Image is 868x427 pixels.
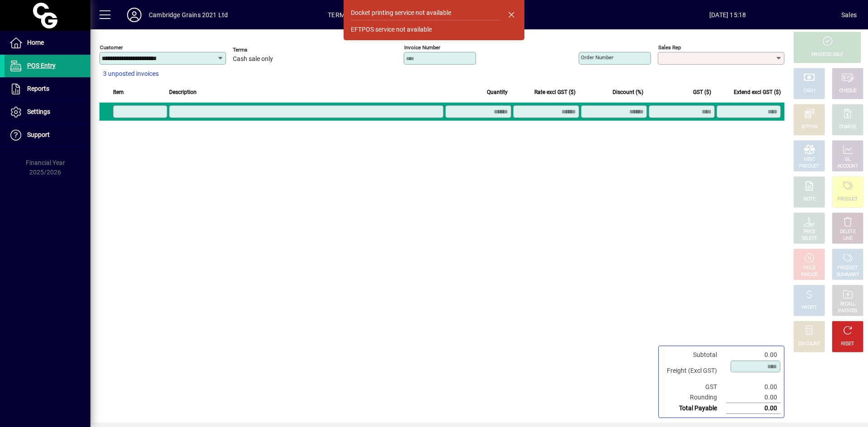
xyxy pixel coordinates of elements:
[839,88,856,94] div: CHEQUE
[802,235,817,242] div: SELECT
[803,265,815,272] div: HOLD
[99,66,162,82] button: 3 unposted invoices
[404,44,440,51] mat-label: Invoice number
[149,8,228,22] div: Cambridge Grains 2021 Ltd
[798,341,820,347] div: DISCOUNT
[27,39,44,46] span: Home
[233,47,287,53] span: Terms
[843,235,852,242] div: LINE
[837,196,858,203] div: PRODUCT
[836,272,859,278] div: SUMMARY
[581,54,613,61] mat-label: Order number
[27,131,50,138] span: Support
[801,272,817,278] div: INVOICE
[840,301,856,308] div: RECALL
[613,87,643,97] span: Discount (%)
[103,69,159,79] span: 3 unposted invoices
[534,87,576,97] span: Rate excl GST ($)
[662,350,726,360] td: Subtotal
[27,108,50,115] span: Settings
[726,382,780,392] td: 0.00
[662,360,726,382] td: Freight (Excl GST)
[838,308,857,314] div: INVOICES
[841,8,857,22] div: Sales
[169,87,197,97] span: Description
[841,341,854,347] div: RESET
[27,62,56,69] span: POS Entry
[693,87,711,97] span: GST ($)
[27,85,49,92] span: Reports
[662,392,726,403] td: Rounding
[5,78,90,100] a: Reports
[662,382,726,392] td: GST
[662,403,726,414] td: Total Payable
[803,88,815,94] div: CASH
[487,87,508,97] span: Quantity
[811,52,843,58] div: PROCESS SALE
[726,350,780,360] td: 0.00
[840,229,855,235] div: DELETE
[845,156,851,163] div: GL
[658,44,681,51] mat-label: Sales rep
[837,163,858,170] div: ACCOUNT
[328,8,363,22] span: TERMINAL2
[351,25,432,34] div: EFTPOS service not available
[726,403,780,414] td: 0.00
[100,44,123,51] mat-label: Customer
[5,32,90,54] a: Home
[233,56,273,63] span: Cash sale only
[734,87,781,97] span: Extend excl GST ($)
[5,101,90,123] a: Settings
[804,156,815,163] div: MISC
[614,8,841,22] span: [DATE] 15:18
[801,124,818,131] div: EFTPOS
[120,7,149,23] button: Profile
[803,229,816,235] div: PRICE
[839,124,857,131] div: CHARGE
[837,265,858,272] div: PRODUCT
[113,87,124,97] span: Item
[726,392,780,403] td: 0.00
[803,196,815,203] div: NOTE
[802,305,817,311] div: PROFIT
[5,124,90,146] a: Support
[799,163,819,170] div: PRODUCT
